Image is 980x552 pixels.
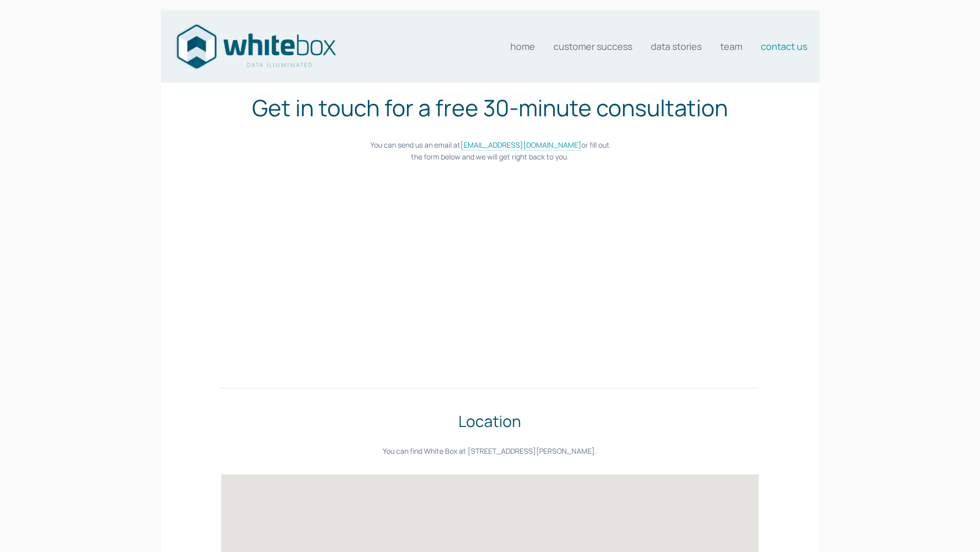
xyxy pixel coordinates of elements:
a: [EMAIL_ADDRESS][DOMAIN_NAME] [460,140,581,151]
iframe: Form 0 [277,180,703,367]
h2: Location [221,409,758,433]
img: Data consultants [173,21,338,72]
a: Customer Success [554,36,632,57]
a: Contact us [761,36,807,57]
a: Home [510,36,535,57]
a: Team [720,36,742,57]
p: You can send us an email at or fill out the form below and we will get right back to you. [221,139,758,163]
a: Data stories [651,36,702,57]
p: You can find White Box at [STREET_ADDRESS][PERSON_NAME]. [221,446,758,457]
h1: Get in touch for a free 30-minute consultation [221,91,758,124]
